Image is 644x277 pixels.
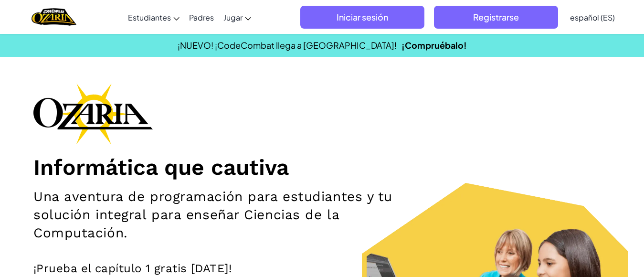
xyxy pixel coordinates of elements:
[189,12,214,22] font: Padres
[32,7,76,27] a: Logotipo de Ozaria de CodeCombat
[570,12,615,22] font: español (ES)
[32,7,76,27] img: Hogar
[33,262,232,275] font: ¡Prueba el capítulo 1 gratis [DATE]!
[33,83,153,144] img: Logotipo de la marca Ozaria
[33,189,392,241] font: Una aventura de programación para estudiantes y tu solución integral para enseñar Ciencias de la ...
[565,4,620,30] a: español (ES)
[123,4,184,30] a: Estudiantes
[184,4,219,30] a: Padres
[33,154,289,180] font: Informática que cautiva
[337,11,388,22] font: Iniciar sesión
[219,4,256,30] a: Jugar
[473,11,519,22] font: Registrarse
[300,6,424,29] button: Iniciar sesión
[128,12,171,22] font: Estudiantes
[401,40,467,51] a: ¡Compruébalo!
[434,6,558,29] button: Registrarse
[223,12,243,22] font: Jugar
[178,40,397,51] font: ¡NUEVO! ¡CodeCombat llega a [GEOGRAPHIC_DATA]!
